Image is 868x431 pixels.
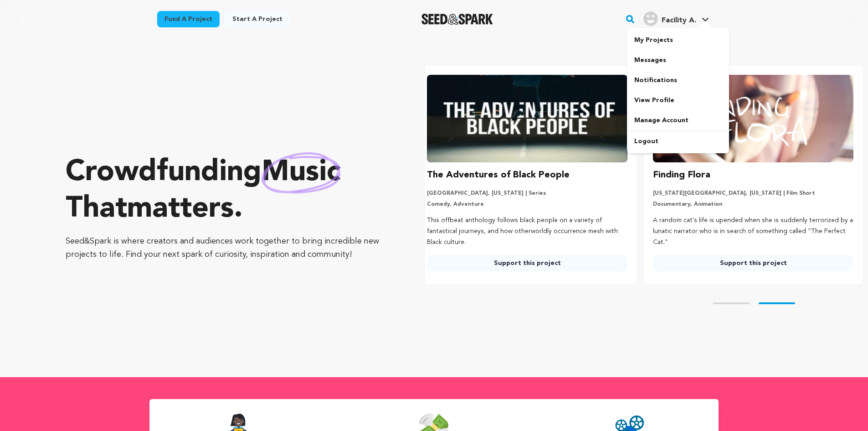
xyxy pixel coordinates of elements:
[421,14,493,25] img: Seed&Spark Logo Dark Mode
[427,190,627,197] p: [GEOGRAPHIC_DATA], [US_STATE] | Series
[262,152,340,193] img: hand sketched image
[653,168,710,182] h3: Finding Flora
[653,190,853,197] p: [US_STATE][GEOGRAPHIC_DATA], [US_STATE] | Film Short
[421,14,493,25] a: Seed&Spark Homepage
[225,11,290,27] a: Start a project
[627,131,729,151] a: Logout
[643,11,658,26] img: user.png
[627,50,729,70] a: Messages
[427,201,627,208] p: Comedy, Adventure
[66,235,389,261] p: Seed&Spark is where creators and audiences work together to bring incredible new projects to life...
[627,110,729,130] a: Manage Account
[66,155,389,228] p: Crowdfunding that .
[427,215,627,248] p: This offbeat anthology follows black people on a variety of fantastical journeys, and how otherwo...
[627,70,729,90] a: Notifications
[627,90,729,110] a: View Profile
[427,255,627,271] a: Support this project
[127,195,234,224] span: matters
[642,10,711,26] a: Facility A.'s Profile
[653,75,853,162] img: Finding Flora image
[662,17,696,24] span: Facility A.
[642,10,711,29] span: Facility A.'s Profile
[653,201,853,208] p: Documentary, Animation
[157,11,220,27] a: Fund a project
[653,215,853,248] p: A random cat's life is upended when she is suddenly terrorized by a lunatic narrator who is in se...
[653,255,853,271] a: Support this project
[427,75,627,162] img: The Adventures of Black People image
[627,30,729,50] a: My Projects
[427,168,570,182] h3: The Adventures of Black People
[643,11,696,26] div: Facility A.'s Profile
